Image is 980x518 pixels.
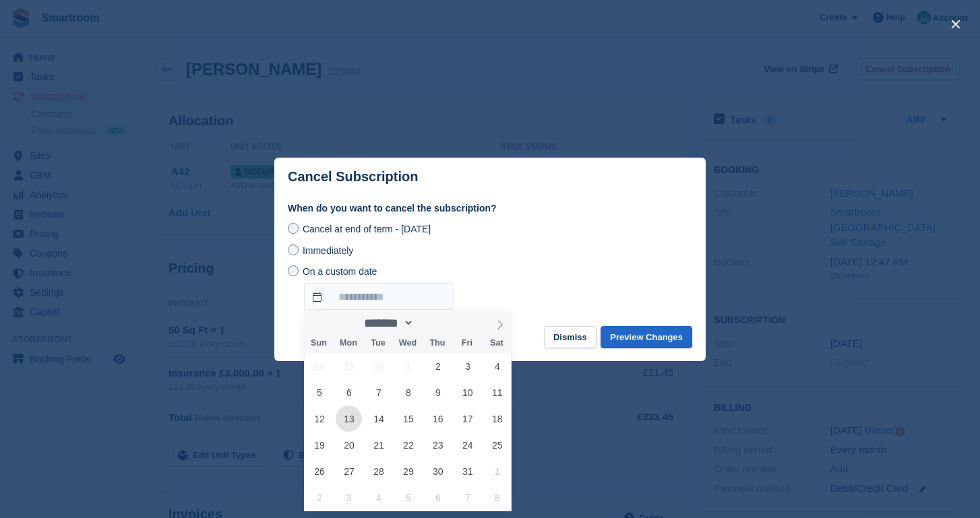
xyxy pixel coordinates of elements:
span: October 2, 2025 [425,353,451,379]
span: October 30, 2025 [425,458,451,484]
span: November 1, 2025 [484,458,510,484]
button: close [945,13,967,35]
span: October 23, 2025 [425,432,451,458]
input: On a custom date [304,283,454,310]
button: Preview Changes [601,326,692,348]
span: October 18, 2025 [484,406,510,432]
span: October 9, 2025 [425,379,451,406]
input: On a custom date [288,265,299,276]
span: September 29, 2025 [336,353,362,379]
button: Dismiss [544,326,596,348]
span: October 14, 2025 [365,406,392,432]
span: November 4, 2025 [365,484,392,511]
label: When do you want to cancel the subscription? [288,201,692,216]
input: Cancel at end of term - [DATE] [288,223,299,234]
select: Month [359,316,414,330]
span: October 24, 2025 [454,432,481,458]
span: November 7, 2025 [454,484,481,511]
span: October 1, 2025 [395,353,421,379]
span: October 15, 2025 [395,406,421,432]
span: October 4, 2025 [484,353,510,379]
span: Sat [482,339,512,348]
span: October 29, 2025 [395,458,421,484]
span: September 30, 2025 [365,353,392,379]
span: October 8, 2025 [395,379,421,406]
span: October 21, 2025 [365,432,392,458]
span: October 17, 2025 [454,406,481,432]
span: Sun [304,339,334,348]
span: October 13, 2025 [336,406,362,432]
span: October 28, 2025 [365,458,392,484]
span: November 8, 2025 [484,484,510,511]
span: October 26, 2025 [306,458,332,484]
span: November 2, 2025 [306,484,332,511]
span: On a custom date [303,266,377,277]
span: November 5, 2025 [395,484,421,511]
span: October 16, 2025 [425,406,451,432]
span: October 22, 2025 [395,432,421,458]
p: Cancel Subscription [288,169,418,185]
span: October 19, 2025 [306,432,332,458]
span: Tue [363,339,393,348]
span: October 31, 2025 [454,458,481,484]
span: Thu [423,339,452,348]
span: Fri [452,339,482,348]
span: Mon [334,339,363,348]
input: Immediately [288,245,299,255]
span: October 11, 2025 [484,379,510,406]
span: October 6, 2025 [336,379,362,406]
span: Cancel at end of term - [DATE] [303,224,431,234]
span: Immediately [303,245,353,256]
span: Wed [393,339,423,348]
span: September 28, 2025 [306,353,332,379]
span: November 6, 2025 [425,484,451,511]
span: October 5, 2025 [306,379,332,406]
span: October 20, 2025 [336,432,362,458]
span: November 3, 2025 [336,484,362,511]
span: October 3, 2025 [454,353,481,379]
input: Year [414,316,456,330]
span: October 12, 2025 [306,406,332,432]
span: October 10, 2025 [454,379,481,406]
span: October 27, 2025 [336,458,362,484]
span: October 25, 2025 [484,432,510,458]
span: October 7, 2025 [365,379,392,406]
